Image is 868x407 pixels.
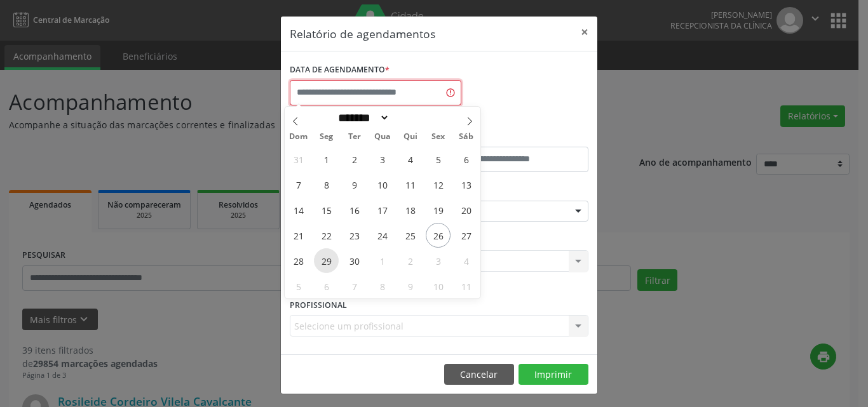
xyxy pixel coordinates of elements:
input: Year [390,111,431,124]
span: Setembro 6, 2025 [454,147,478,171]
span: Outubro 6, 2025 [314,274,339,298]
span: Setembro 25, 2025 [398,223,423,248]
span: Dom [285,133,313,141]
span: Setembro 21, 2025 [286,223,311,248]
span: Seg [313,133,341,141]
span: Setembro 11, 2025 [398,172,423,197]
span: Setembro 27, 2025 [454,223,478,248]
span: Sáb [452,133,480,141]
span: Outubro 2, 2025 [398,248,423,273]
span: Setembro 28, 2025 [286,248,311,273]
span: Setembro 3, 2025 [370,147,395,171]
span: Setembro 9, 2025 [342,172,367,197]
span: Setembro 17, 2025 [370,197,395,222]
span: Setembro 22, 2025 [314,223,339,248]
span: Outubro 8, 2025 [370,274,395,298]
span: Outubro 1, 2025 [370,248,395,273]
span: Setembro 24, 2025 [370,223,395,248]
span: Sex [424,133,452,141]
span: Outubro 4, 2025 [454,248,478,273]
span: Setembro 29, 2025 [314,248,339,273]
span: Setembro 4, 2025 [398,147,423,171]
span: Setembro 30, 2025 [342,248,367,273]
span: Setembro 5, 2025 [426,147,451,171]
label: ATÉ [442,127,588,147]
label: DATA DE AGENDAMENTO [290,60,390,80]
span: Setembro 23, 2025 [342,223,367,248]
span: Agosto 31, 2025 [286,147,311,171]
select: Month [334,111,390,124]
span: Setembro 10, 2025 [370,172,395,197]
button: Cancelar [444,364,514,385]
button: Imprimir [519,364,588,385]
span: Setembro 19, 2025 [426,197,451,222]
span: Outubro 3, 2025 [426,248,451,273]
span: Setembro 18, 2025 [398,197,423,222]
button: Close [572,17,597,48]
span: Setembro 16, 2025 [342,197,367,222]
span: Setembro 14, 2025 [286,197,311,222]
span: Ter [341,133,369,141]
span: Qui [397,133,424,141]
span: Outubro 9, 2025 [398,274,423,298]
span: Setembro 13, 2025 [454,172,478,197]
span: Setembro 7, 2025 [286,172,311,197]
span: Setembro 1, 2025 [314,147,339,171]
span: Setembro 2, 2025 [342,147,367,171]
span: Outubro 10, 2025 [426,274,451,298]
span: Outubro 11, 2025 [454,274,478,298]
label: PROFISSIONAL [290,295,347,315]
span: Setembro 8, 2025 [314,172,339,197]
span: Setembro 26, 2025 [426,223,451,248]
span: Outubro 7, 2025 [342,274,367,298]
span: Outubro 5, 2025 [286,274,311,298]
span: Setembro 15, 2025 [314,197,339,222]
span: Setembro 12, 2025 [426,172,451,197]
span: Setembro 20, 2025 [454,197,478,222]
h5: Relatório de agendamentos [290,25,435,42]
span: Qua [369,133,397,141]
